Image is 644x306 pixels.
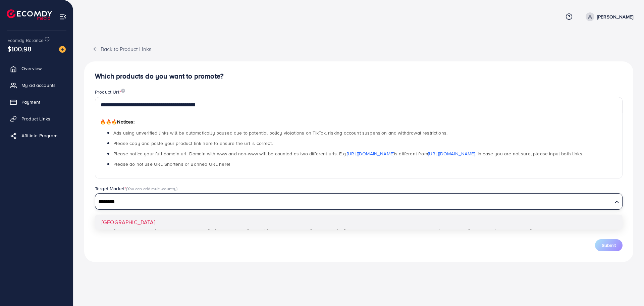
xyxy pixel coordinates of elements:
h4: Which products do you want to promote? [95,72,623,81]
span: $100.98 [7,44,32,54]
button: Submit [595,239,623,251]
span: Ecomdy Balance [7,37,44,44]
iframe: Chat [615,276,639,301]
span: Please do not use URL Shortens or Banned URL here! [113,161,230,167]
img: logo [7,9,52,20]
span: Overview [21,65,42,72]
span: (You can add multi-country) [126,186,177,192]
span: Please copy and paste your product link here to ensure the url is correct. [113,140,273,147]
a: [PERSON_NAME] [583,12,633,21]
a: Overview [5,62,68,75]
div: Search for option [95,193,623,209]
span: Ads using unverified links will be automatically paused due to potential policy violations on Tik... [113,130,447,136]
label: Product Url [95,89,125,95]
li: [GEOGRAPHIC_DATA] [95,215,623,229]
a: Payment [5,95,68,109]
img: image [59,46,66,53]
span: Notices: [100,118,135,125]
span: Submit [602,242,616,249]
span: Please notice your full domain url. Domain with www and non-www will be counted as two different ... [113,150,583,157]
img: menu [59,13,67,20]
a: [URL][DOMAIN_NAME] [347,150,394,157]
span: Product Links [21,115,50,122]
a: Affiliate Program [5,129,68,142]
span: Affiliate Program [21,132,57,139]
span: 🔥🔥🔥 [100,118,117,125]
label: Target Market [95,185,178,192]
span: Payment [21,99,40,105]
a: My ad accounts [5,79,68,92]
img: image [121,89,125,93]
p: [PERSON_NAME] [597,13,633,21]
span: My ad accounts [21,82,56,89]
a: [URL][DOMAIN_NAME] [428,150,475,157]
input: Search for option [96,197,612,207]
button: Back to Product Links [84,42,160,56]
a: Product Links [5,112,68,125]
